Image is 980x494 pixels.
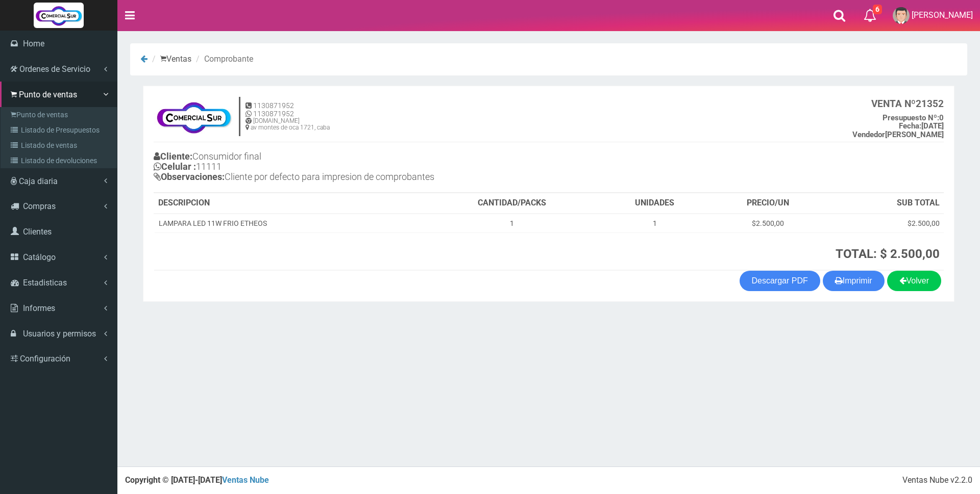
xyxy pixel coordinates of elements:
td: $2.500,00 [826,214,944,233]
a: Listado de ventas [3,138,117,153]
a: Ventas Nube [222,475,269,485]
b: Cliente: [154,151,192,162]
td: 1 [600,214,709,233]
a: Listado de devoluciones [3,153,117,168]
span: Estadisticas [23,278,67,288]
span: Usuarios y permisos [23,329,96,339]
b: 21352 [871,98,944,110]
b: Celular : [154,161,196,172]
strong: Presupuesto Nº: [883,113,939,122]
button: Imprimir [823,271,885,291]
span: Clientes [23,227,52,237]
span: Caja diaria [19,176,58,186]
a: Punto de ventas [3,107,117,122]
strong: Fecha: [899,121,921,131]
th: CANTIDAD/PACKS [424,193,600,214]
b: [PERSON_NAME] [852,130,944,139]
span: Catálogo [23,252,56,262]
th: SUB TOTAL [826,193,944,214]
span: Punto de ventas [19,90,77,99]
th: PRECIO/UN [709,193,826,214]
a: Descargar PDF [740,271,820,291]
b: 0 [883,113,944,122]
div: Ventas Nube v2.2.0 [902,475,972,486]
strong: TOTAL: $ 2.500,00 [836,247,940,261]
strong: Vendedor [852,130,885,139]
h5: 1130871952 1130871952 [246,102,330,118]
b: [DATE] [899,121,944,131]
span: Configuración [20,354,70,363]
th: DESCRIPCION [154,193,424,214]
span: 6 [873,5,882,14]
h6: [DOMAIN_NAME] av montes de oca 1721, caba [246,118,330,131]
strong: VENTA Nº [871,98,916,110]
td: $2.500,00 [709,214,826,233]
li: Comprobante [193,54,253,65]
a: Listado de Presupuestos [3,122,117,138]
a: Volver [887,271,941,291]
img: Logo grande [34,3,84,28]
span: [PERSON_NAME] [912,10,973,20]
td: LAMPARA LED 11W FRIO ETHEOS [154,214,424,233]
b: Observaciones: [154,171,225,182]
img: f695dc5f3a855ddc19300c990e0c55a2.jpg [154,96,234,137]
th: UNIDADES [600,193,709,214]
span: Informes [23,303,55,313]
span: Compras [23,201,56,211]
h4: Consumidor final 11111 Cliente por defecto para impresion de comprobantes [154,149,549,187]
td: 1 [424,214,600,233]
li: Ventas [150,54,191,65]
span: Ordenes de Servicio [19,64,90,74]
img: User Image [893,7,910,24]
span: Home [23,39,44,48]
strong: Copyright © [DATE]-[DATE] [125,475,269,485]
